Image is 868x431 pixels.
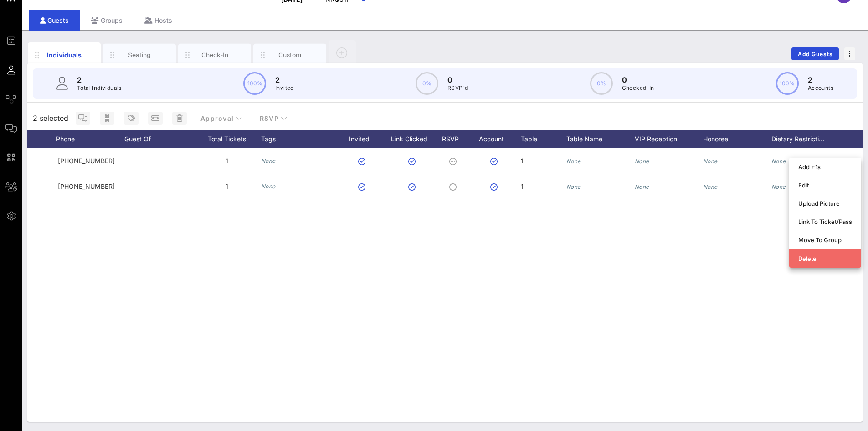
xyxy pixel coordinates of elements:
button: Add Guests [791,47,839,60]
span: 2 selected [33,113,68,124]
div: Link To Ticket/Pass [798,218,852,225]
p: Invited [275,83,294,93]
div: Link Clicked [389,130,439,148]
p: Accounts [808,83,833,93]
span: 1 [521,157,524,165]
p: 2 [77,74,122,85]
span: Add Guests [797,51,833,57]
span: Approval [200,114,242,122]
i: None [771,158,786,165]
div: Table [521,130,566,148]
div: Invited [339,130,389,148]
div: Phone [56,130,124,148]
div: Groups [80,10,134,31]
div: Edit [798,182,852,189]
button: RSVP [252,110,295,126]
p: 2 [808,74,833,85]
i: None [635,158,649,165]
i: None [703,183,718,190]
p: RSVP`d [447,83,468,93]
i: None [261,157,276,164]
div: Table Name [566,130,635,148]
i: None [771,183,786,190]
div: Dietary Restricti… [771,130,840,148]
span: 1 [521,182,524,190]
div: Check-In [195,51,235,59]
div: Honoree [703,130,771,148]
i: None [566,183,581,190]
div: 1 [193,148,261,174]
p: Checked-In [622,83,654,93]
div: Move To Group [798,236,852,244]
span: +16092031510 [58,157,115,165]
i: None [703,158,718,165]
div: Upload Picture [798,200,852,207]
div: VIP Reception [635,130,703,148]
div: Hosts [134,10,183,31]
i: None [635,183,649,190]
div: Seating [119,51,160,59]
div: 1 [193,174,261,199]
p: 0 [447,74,468,85]
div: RSVP [439,130,471,148]
span: +15167612608 [58,182,115,190]
div: Delete [798,255,852,262]
div: Account [471,130,521,148]
div: Tags [261,130,339,148]
span: RSVP [259,114,288,122]
div: Guest Of [124,130,193,148]
div: Total Tickets [193,130,261,148]
p: 2 [275,74,294,85]
p: 0 [622,74,654,85]
div: Custom [270,51,310,59]
div: Add +1s [798,163,852,171]
div: Individuals [44,50,85,60]
i: None [261,183,276,190]
div: Guests [29,10,80,31]
button: Approval [193,110,250,126]
i: None [566,158,581,165]
p: Total Individuals [77,83,122,93]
